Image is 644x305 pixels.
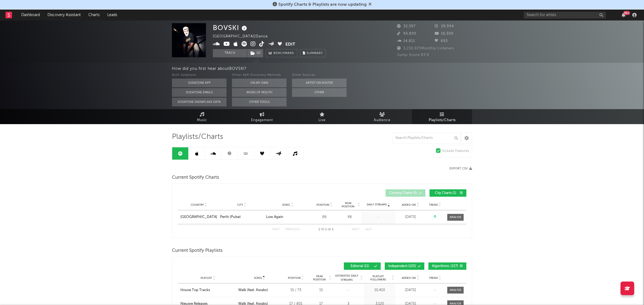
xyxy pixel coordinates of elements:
span: Jump Score: 83.9 [397,53,429,57]
span: Playlist Followers [365,275,391,281]
span: of [328,228,331,231]
button: Other Tools [232,98,287,106]
button: Artist on Roster [292,79,347,87]
span: Playlist [201,276,212,280]
span: Trend [429,276,438,280]
button: Track [213,49,247,57]
span: Estimated Daily Streams [334,274,359,282]
div: [GEOGRAPHIC_DATA] | Dance [213,33,274,40]
span: 14,811 [397,39,415,43]
input: Search for artists [524,12,606,19]
span: Country Charts ( 0 ) [389,192,417,195]
span: Independent ( 105 ) [388,265,416,268]
span: Playlists/Charts [172,134,223,140]
a: Leads [103,10,121,20]
div: [DATE] [397,288,424,293]
button: Previous [285,228,300,231]
span: Dismiss [368,2,372,7]
span: Benchmark [273,50,294,57]
a: [GEOGRAPHIC_DATA] [180,214,217,220]
div: Walk (feat. Kwabs) [238,288,268,293]
span: Playlists/Charts [429,117,456,124]
span: 32,397 [397,25,416,28]
button: Independent(105) [385,262,424,270]
span: Trend [429,203,438,207]
div: 86 [339,214,360,220]
button: Export CSV [449,167,472,170]
div: House Top Tracks [180,288,210,293]
div: 99 + [623,11,630,15]
span: Current Spotify Charts [172,174,219,181]
button: 99+ [622,13,625,17]
span: Spotify Charts & Playlists are now updating [278,2,367,7]
span: 3,230,971 Monthly Listeners [397,47,454,50]
span: 693 [435,39,448,43]
button: First [272,228,280,231]
div: 86 [312,214,337,220]
span: Country [191,203,204,207]
button: On My Own [232,79,287,87]
a: Dashboard [17,10,44,20]
span: Summary [307,52,323,55]
span: Peak Position [311,275,328,281]
span: to [321,228,324,231]
span: Added On [402,203,416,207]
div: Other A&R Discovery Methods [232,72,287,79]
div: Low Again [266,214,283,220]
span: Song [254,276,262,280]
a: Audience [352,109,412,124]
a: Benchmark [266,49,297,57]
a: House Top Tracks [180,288,235,293]
span: Song [282,203,290,207]
span: Position [288,276,301,280]
a: Perth (Pulse) [220,214,263,220]
div: 15 [311,288,331,293]
a: Music [172,109,232,124]
button: Sodatone Snowflake Data [172,98,226,106]
span: Added On [402,276,416,280]
span: Algorithmic ( 227 ) [432,265,458,268]
button: Sodatone App [172,79,226,87]
div: Other Sources [292,72,347,79]
button: Other [292,88,347,97]
input: Search Playlists/Charts [392,133,461,143]
span: City Charts ( 1 ) [433,192,458,195]
a: Playlists/Charts [412,109,472,124]
span: 95,800 [397,32,416,35]
span: City [237,203,243,207]
a: Low Again [266,214,309,220]
a: Discovery Assistant [44,10,85,20]
span: Music [197,117,207,124]
div: BOVSKI [213,23,248,32]
div: How did you first hear about BOVSKI ? [172,65,644,72]
span: Position [317,203,329,207]
span: Peak Position [339,202,357,208]
span: Current Spotify Playlists [172,247,223,254]
a: Charts [85,10,103,20]
button: Edit [285,41,295,48]
span: 29,994 [435,25,454,28]
div: 15 / 73 [284,288,308,293]
button: Sodatone Emails [172,88,226,97]
a: Live [292,109,352,124]
span: Audience [374,117,390,124]
button: Algorithmic(227) [428,262,466,270]
div: [DATE] [397,214,424,220]
span: Editorial ( 11 ) [347,265,372,268]
button: City Charts(1) [430,189,466,197]
button: Editorial(11) [344,262,381,270]
div: 10,410 [365,288,394,293]
a: Engagement [232,109,292,124]
button: Last [365,228,372,231]
button: (2) [247,49,263,57]
button: Summary [300,49,326,57]
div: Perth (Pulse) [220,214,241,220]
span: Live [318,117,326,124]
button: Next [352,228,359,231]
span: Engagement [251,117,273,124]
button: Country Charts(0) [386,189,425,197]
div: With Sodatone [172,72,226,79]
div: 1 1 1 [311,226,341,233]
button: Word Of Mouth [232,88,287,97]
